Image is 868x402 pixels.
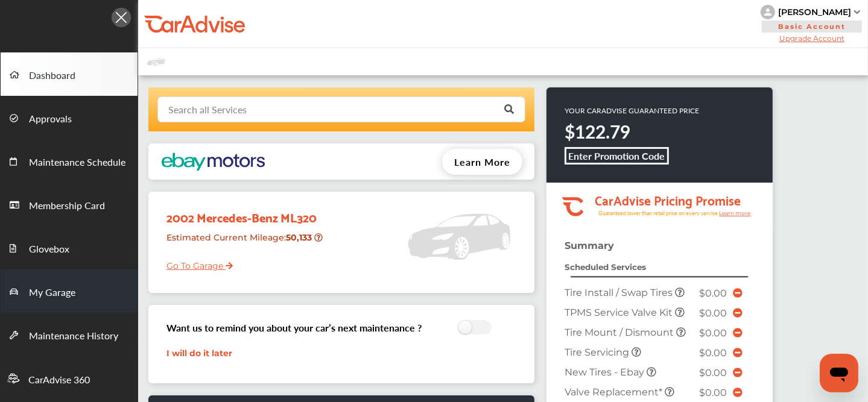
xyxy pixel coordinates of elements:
a: Maintenance Schedule [1,139,138,183]
iframe: Button to launch messaging window [820,354,858,392]
tspan: Guaranteed lower than retail price on every service. [598,209,719,217]
span: Approvals [29,111,72,127]
div: Search all Services [168,105,247,115]
a: My Garage [1,269,138,313]
img: placeholder_car.fcab19be.svg [147,54,165,69]
strong: Summary [565,240,614,251]
span: Valve Replacement* [565,386,665,398]
span: CarAdvise 360 [28,372,90,388]
span: $0.00 [699,307,727,319]
span: Basic Account [762,20,862,33]
span: Dashboard [29,68,75,84]
div: [PERSON_NAME] [778,7,851,17]
span: Glovebox [29,242,69,257]
span: My Garage [29,285,75,301]
p: YOUR CARADVISE GUARANTEED PRICE [565,105,699,116]
tspan: Learn more [719,210,751,216]
b: Enter Promotion Code [569,149,665,163]
span: Upgrade Account [761,34,863,43]
a: Glovebox [1,226,138,269]
span: TPMS Service Valve Kit [565,307,675,318]
tspan: CarAdvise Pricing Promise [595,189,741,210]
span: Maintenance Schedule [29,155,125,171]
div: 2002 Mercedes-Benz ML320 [157,198,334,227]
span: $0.00 [699,347,727,359]
a: Approvals [1,96,138,139]
strong: Scheduled Services [565,262,646,272]
h3: Want us to remind you about your car’s next maintenance ? [166,321,422,334]
a: I will do it later [166,348,232,359]
div: Estimated Current Mileage : [157,227,334,258]
img: placeholder_car.5a1ece94.svg [408,198,510,276]
span: Membership Card [29,198,105,214]
span: $0.00 [699,327,727,339]
span: $0.00 [699,287,727,299]
a: Maintenance History [1,313,138,356]
img: sCxJUJ+qAmfqhQGDUl18vwLg4ZYJ6CxN7XmbOMBAAAAAElFTkSuQmCC [854,10,860,14]
span: Tire Servicing [565,347,632,358]
a: Dashboard [1,52,138,96]
strong: 50,133 [286,232,314,243]
span: Tire Install / Swap Tires [565,287,675,298]
a: Membership Card [1,183,138,226]
strong: $122.79 [565,119,630,144]
span: $0.00 [699,367,727,378]
span: Learn More [454,155,510,169]
img: Icon.5fd9dcc7.svg [112,8,131,27]
a: Go To Garage [157,251,233,274]
span: Maintenance History [29,328,118,344]
span: $0.00 [699,387,727,398]
span: Tire Mount / Dismount [565,327,676,338]
img: knH8PDtVvWoAbQRylUukY18CTiRevjo20fAtgn5MLBQj4uumYvk2MzTtcAIzfGAtb1XOLVMAvhLuqoNAbL4reqehy0jehNKdM... [761,5,775,19]
span: New Tires - Ebay [565,366,647,378]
